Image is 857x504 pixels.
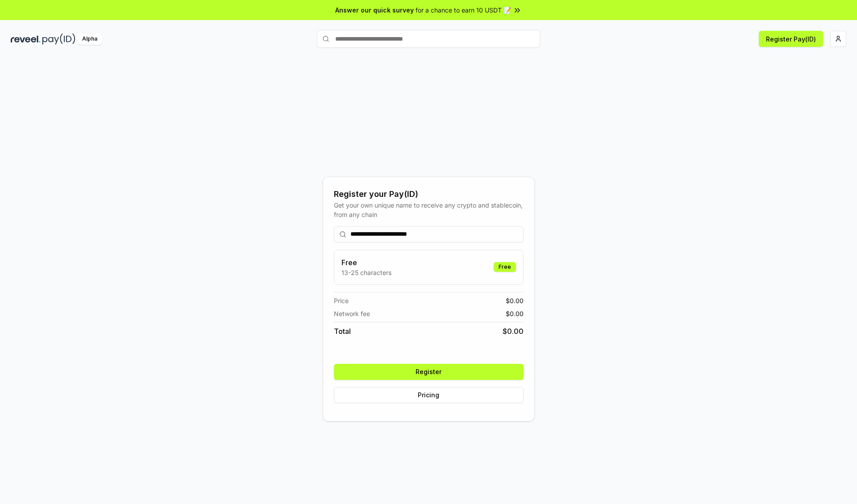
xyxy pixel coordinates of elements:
[416,5,511,15] span: for a chance to earn 10 USDT 📝
[494,262,516,272] div: Free
[334,387,524,403] button: Pricing
[334,296,349,305] span: Price
[341,257,391,268] h3: Free
[334,309,370,318] span: Network fee
[334,200,524,219] div: Get your own unique name to receive any crypto and stablecoin, from any chain
[42,33,75,45] img: pay_id
[759,31,823,47] button: Register Pay(ID)
[503,326,524,337] span: $ 0.00
[11,33,41,45] img: reveel_dark
[334,364,524,380] button: Register
[335,5,414,15] span: Answer our quick survey
[77,33,102,45] div: Alpha
[506,309,524,318] span: $ 0.00
[334,326,351,337] span: Total
[341,268,391,277] p: 13-25 characters
[334,188,524,200] div: Register your Pay(ID)
[506,296,524,305] span: $ 0.00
